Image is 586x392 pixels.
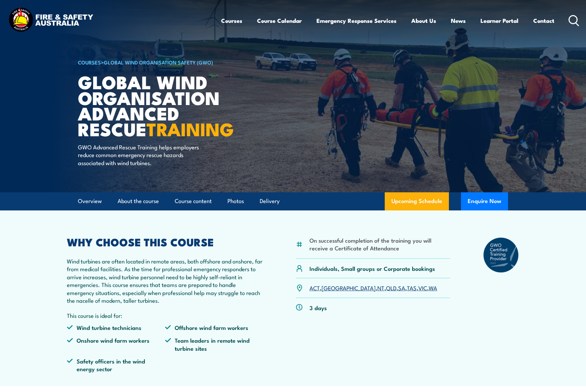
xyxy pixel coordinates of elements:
[227,192,244,210] a: Photos
[309,284,320,292] a: ACT
[67,257,263,304] p: Wind turbines are often located in remote areas, both offshore and onshore, far from medical faci...
[78,143,201,166] p: GWO Advanced Rescue Training helps employers reduce common emergency rescue hazards associated wi...
[407,284,417,292] a: TAS
[418,284,427,292] a: VIC
[78,74,244,137] h1: Global Wind Organisation Advanced Rescue
[411,12,436,30] a: About Us
[78,192,102,210] a: Overview
[165,336,263,352] li: Team leaders in remote wind turbine sites
[67,237,263,246] h2: WHY CHOOSE THIS COURSE
[480,12,518,30] a: Learner Portal
[322,284,376,292] a: [GEOGRAPHIC_DATA]
[175,192,212,210] a: Course content
[78,58,101,66] a: COURSES
[118,192,159,210] a: About the course
[67,357,165,373] li: Safety officers in the wind energy sector
[309,236,450,252] li: On successful completion of the training you will receive a Certificate of Attendance
[309,284,437,292] p: , , , , , , ,
[165,324,263,331] li: Offshore wind farm workers
[385,192,449,210] a: Upcoming Schedule
[67,324,165,331] li: Wind turbine technicians
[257,12,302,30] a: Course Calendar
[398,284,405,292] a: SA
[461,192,508,210] button: Enquire Now
[104,58,213,66] a: Global Wind Organisation Safety (GWO)
[309,264,435,272] p: Individuals, Small groups or Corporate bookings
[67,336,165,352] li: Onshore wind farm workers
[429,284,437,292] a: WA
[146,114,234,142] strong: TRAINING
[533,12,554,30] a: Contact
[386,284,396,292] a: QLD
[309,304,327,311] p: 3 days
[78,58,244,66] h6: >
[483,237,519,273] img: GWO_badge_2025-a
[451,12,466,30] a: News
[221,12,242,30] a: Courses
[260,192,280,210] a: Delivery
[67,311,263,319] p: This course is ideal for:
[377,284,384,292] a: NT
[317,12,396,30] a: Emergency Response Services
